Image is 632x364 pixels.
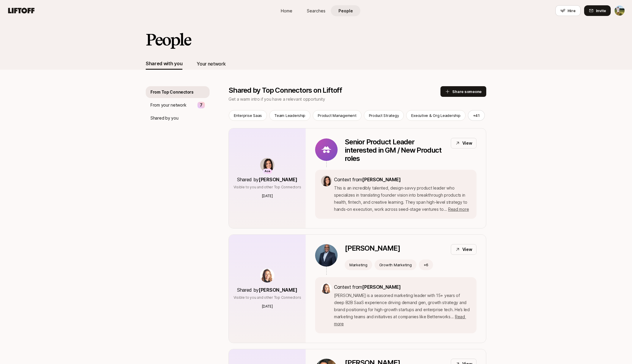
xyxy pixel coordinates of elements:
[260,158,274,172] img: 71d7b91d_d7cb_43b4_a7ea_a9b2f2cc6e03.jpg
[234,295,301,300] p: Visible to you and other Top Connectors
[146,60,182,67] div: Shared with you
[229,86,440,94] p: Shared by Top Connectors on Liftoff
[229,96,440,103] p: Get a warm intro if you have a relevant opportunity
[229,234,486,343] a: Shared by[PERSON_NAME]Visible to you and other Top Connectors[DATE][PERSON_NAME]ViewMarketingGrow...
[362,284,401,290] span: [PERSON_NAME]
[197,58,226,70] button: Your network
[411,112,460,118] p: Executive & Org Leadership
[331,5,360,16] a: People
[281,8,292,14] span: Home
[379,262,412,268] p: Growth Marketing
[315,244,338,267] img: d4a00215_5f96_486f_9846_edc73dbf65d7.jpg
[237,176,297,183] p: Shared by
[349,262,367,268] p: Marketing
[259,287,297,293] span: [PERSON_NAME]
[150,115,178,122] p: Shared by you
[307,8,325,14] span: Searches
[462,246,472,253] p: View
[419,259,433,270] button: +6
[274,112,305,118] p: Team Leadership
[262,193,273,199] p: [DATE]
[440,86,486,97] button: Share someone
[259,177,297,182] span: [PERSON_NAME]
[614,5,625,16] button: Tyler Kieft
[369,112,399,118] p: Product Strategy
[615,6,625,16] img: Tyler Kieft
[272,5,301,16] a: Home
[362,177,401,182] span: [PERSON_NAME]
[334,176,471,183] p: Context from
[462,140,472,147] p: View
[334,292,471,327] p: [PERSON_NAME] is a seasoned marketing leader with 15+ years of deep B2B SaaS experience driving d...
[146,31,191,48] h2: People
[584,5,611,16] button: Invite
[301,5,331,16] a: Searches
[150,89,194,96] p: From Top Connectors
[321,283,332,294] img: 5b4e8e9c_3b7b_4d72_a69f_7f4659b27c66.jpg
[200,102,202,109] p: 7
[555,5,581,16] button: Hire
[448,207,469,212] span: Read more
[260,268,274,283] img: 5b4e8e9c_3b7b_4d72_a69f_7f4659b27c66.jpg
[568,8,576,14] span: Hire
[234,112,262,118] p: Enterprise Saas
[150,102,186,109] p: From your network
[345,244,400,252] p: [PERSON_NAME]
[265,169,270,174] p: Ace
[146,58,182,70] button: Shared with you
[234,185,301,190] p: Visible to you and other Top Connectors
[334,283,471,291] p: Context from
[338,8,353,14] span: People
[596,8,606,14] span: Invite
[197,60,226,68] div: Your network
[318,112,356,118] p: Product Management
[334,185,471,213] p: This is an incredibly talented, design-savvy product leader who specializes in translating founde...
[321,176,332,186] img: 71d7b91d_d7cb_43b4_a7ea_a9b2f2cc6e03.jpg
[229,128,486,228] a: AceShared by[PERSON_NAME]Visible to you and other Top Connectors[DATE]Senior Product Leader inter...
[345,138,446,163] p: Senior Product Leader interested in GM / New Product roles
[262,304,273,309] p: [DATE]
[237,286,297,294] p: Shared by
[468,110,485,121] button: +41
